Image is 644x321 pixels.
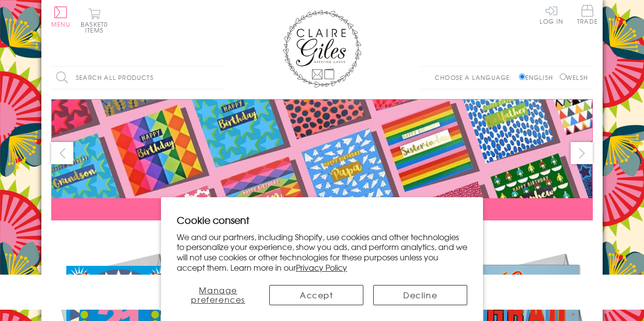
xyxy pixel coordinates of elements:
button: Manage preferences [177,285,259,305]
p: Choose a language: [435,73,517,82]
span: Menu [51,20,70,29]
input: English [519,73,525,80]
input: Search all products [51,67,224,89]
p: We and our partners, including Shopify, use cookies and other technologies to personalize your ex... [177,232,467,273]
button: next [571,142,593,164]
label: Welsh [560,73,588,82]
img: Claire Giles Greetings Cards [283,10,361,88]
label: English [519,73,558,82]
div: Carousel Pagination [51,228,593,243]
button: Menu [51,6,70,27]
span: Trade [577,5,598,24]
span: Manage preferences [191,284,245,305]
button: Basket0 items [81,8,108,33]
h2: Cookie consent [177,213,467,227]
a: Log In [540,5,563,24]
button: Decline [373,285,467,305]
a: Privacy Policy [296,261,347,273]
input: Search [214,67,224,89]
a: Trade [577,5,598,26]
span: 0 items [85,20,108,35]
input: Welsh [560,73,566,80]
button: Accept [269,285,363,305]
button: prev [51,142,73,164]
